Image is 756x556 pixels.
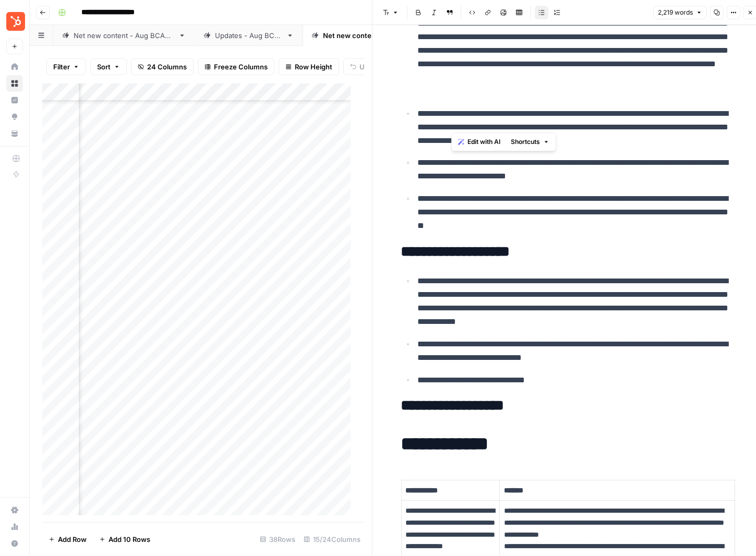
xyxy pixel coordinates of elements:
a: Home [6,58,23,75]
a: Browse [6,75,23,92]
div: Net new content - Aug BCAP 2 [74,30,174,41]
a: Your Data [6,125,23,142]
button: Row Height [279,58,339,75]
span: 24 Columns [147,62,187,72]
div: 38 Rows [256,531,299,548]
span: Edit with AI [467,137,500,147]
img: Blog Content Action Plan Logo [6,12,25,31]
button: Workspace: Blog Content Action Plan [6,8,23,34]
div: Updates - Aug BCAP [215,30,282,41]
button: Add 10 Rows [93,531,157,548]
button: Undo [343,58,384,75]
button: Shortcuts [507,135,554,149]
a: Usage [6,518,23,535]
span: Add Row [58,534,87,545]
button: Filter [46,58,86,75]
span: Shortcuts [511,137,540,147]
span: Add 10 Rows [109,534,150,545]
span: Freeze Columns [214,62,268,72]
a: Opportunities [6,108,23,125]
span: Sort [97,62,111,72]
a: Net new content - Aug BCAP 2 [53,25,195,46]
span: Filter [53,62,70,72]
button: Freeze Columns [198,58,274,75]
button: Help + Support [6,535,23,552]
button: Sort [90,58,127,75]
button: Edit with AI [454,135,505,149]
a: Updates - Aug BCAP [195,25,303,46]
span: 2,219 words [658,8,693,17]
div: 15/24 Columns [299,531,365,548]
button: Add Row [42,531,93,548]
div: Net new content - Sep BCAP [323,30,417,41]
span: Undo [359,62,377,72]
button: 24 Columns [131,58,194,75]
a: Net new content - Sep BCAP [303,25,438,46]
button: 2,219 words [653,6,707,19]
span: Row Height [295,62,332,72]
a: Settings [6,502,23,518]
a: Insights [6,92,23,108]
